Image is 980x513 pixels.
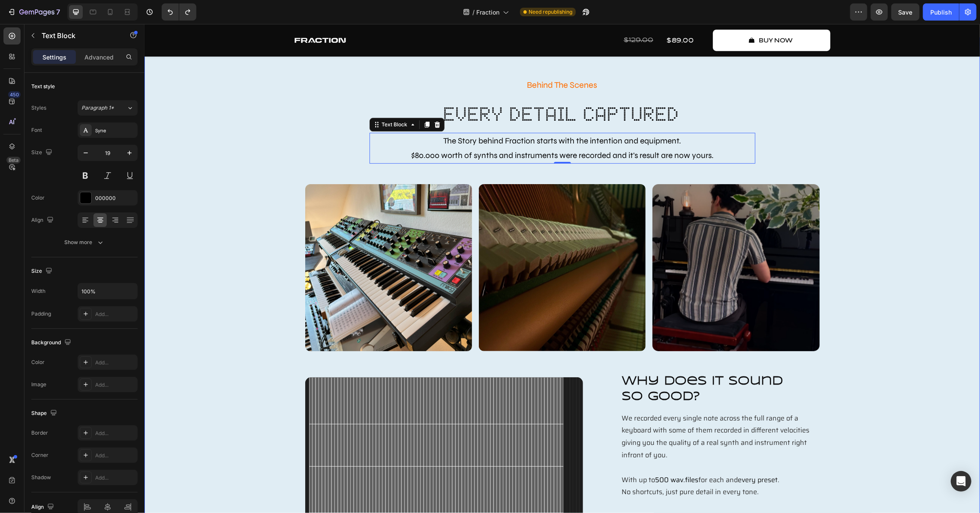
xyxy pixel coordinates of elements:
div: Color [31,194,45,202]
span: / [472,8,475,17]
div: Padding [31,310,51,318]
div: Undo/Redo [162,3,196,21]
div: Align [31,501,56,513]
span: 500 wav.files [511,450,554,461]
div: Border [31,429,48,437]
div: Text Block [236,97,265,104]
input: Auto [78,283,137,299]
span: Save [899,9,913,16]
p: Advanced [84,53,114,62]
div: Shadow [31,474,51,481]
iframe: Design area [144,24,980,513]
div: Syne [95,127,135,134]
button: Publish [923,3,959,21]
div: Add... [95,429,135,437]
span: Fraction [476,8,499,17]
div: Align [31,215,55,226]
span: Paragraph 1* [81,104,114,112]
div: Size [31,147,54,158]
div: Add... [95,310,135,318]
div: Styles [31,104,46,112]
span: $80.000 worth of synths and instruments were recorded and it's result are now yours. [267,126,569,136]
div: Add... [95,452,135,459]
div: 450 [8,91,21,98]
div: Beta [6,157,21,164]
div: Size [31,265,54,277]
div: Add... [95,381,135,389]
p: The Story behind Fraction starts with the intention and equipment. [226,110,610,139]
div: Add... [95,474,135,482]
div: Add... [95,359,135,367]
p: 7 [56,7,60,17]
img: gempages_562811069194568869-fc08a528-90d4-44da-b274-7a07f4ae297c.jpg [334,160,501,327]
img: gempages_562811069194568869-14d2211d-57a9-4a5e-a7e3-9232e5116b63.png [508,160,675,327]
p: We recorded every single note across the full range of a keyboard with some of them recorded in d... [478,388,674,475]
img: gempages_562811069194568869-f996290a-10bd-472a-873d-326138979b36.jpg [161,160,328,327]
p: Settings [42,53,66,62]
button: Save [891,3,920,21]
button: Paragraph 1* [78,100,138,116]
div: Shape [31,408,59,419]
div: Font [31,126,42,134]
h2: Why does it sound so good? [477,349,675,382]
div: Corner [31,451,48,459]
div: Open Intercom Messenger [951,471,971,492]
div: Color [31,358,45,366]
p: Text Block [42,30,114,41]
div: Width [31,287,45,295]
button: 7 [3,3,64,21]
button: Show more [31,235,138,250]
div: 000000 [95,194,135,202]
div: Text style [31,83,55,90]
span: every preset [594,450,634,461]
span: Need republishing [529,8,572,16]
div: Show more [65,238,105,247]
div: Background [31,337,73,349]
img: gempages_562811069194568869-00263ac1-d88b-4d56-b20c-5f9c287d529f.png [161,353,439,495]
div: Image [31,381,46,388]
div: Publish [930,8,952,17]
